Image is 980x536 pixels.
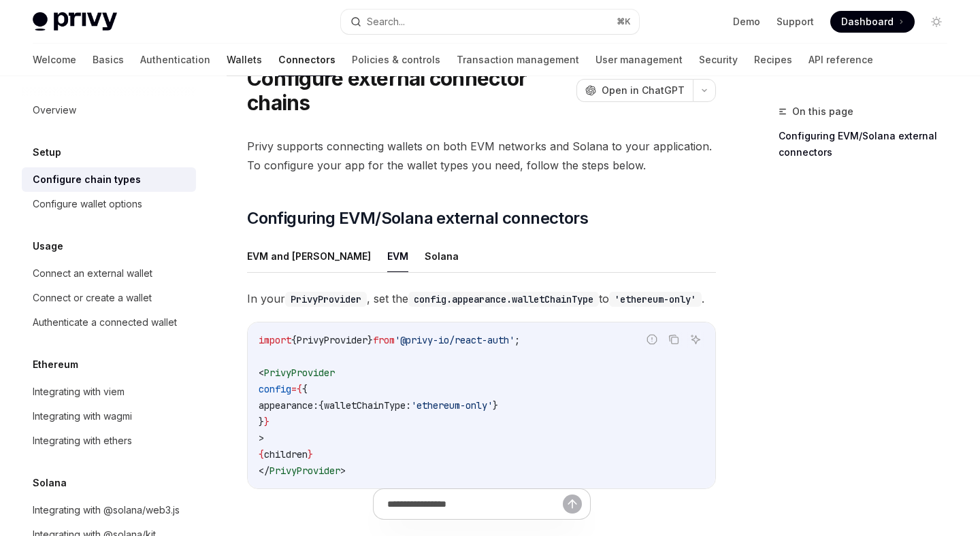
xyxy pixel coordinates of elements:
[259,399,318,412] span: appearance:
[926,11,947,33] button: Toggle dark mode
[33,12,117,31] img: light logo
[699,44,738,76] a: Security
[408,292,599,307] code: config.appearance.walletChainType
[22,192,196,216] a: Configure wallet options
[411,399,493,412] span: 'ethereum-only'
[33,171,141,188] div: Configure chain types
[779,125,958,163] a: Configuring EVM/Solana external connectors
[259,432,264,444] span: >
[33,384,125,400] div: Integrating with viem
[33,144,61,161] h5: Setup
[609,292,702,307] code: 'ethereum-only'
[259,383,291,395] span: config
[264,448,308,460] span: children
[140,44,210,76] a: Authentication
[22,429,196,453] a: Integrating with ethers
[341,10,638,34] button: Search...⌘K
[33,290,152,306] div: Connect or create a wallet
[33,408,132,424] div: Integrating with wagmi
[264,416,269,428] span: }
[247,66,571,115] h1: Configure external connector chains
[687,331,704,348] button: Ask AI
[291,334,297,346] span: {
[297,334,367,346] span: PrivyProvider
[264,367,335,379] span: PrivyProvider
[259,448,264,460] span: {
[387,240,408,272] button: EVM
[33,475,67,491] h5: Solana
[269,465,340,477] span: PrivyProvider
[830,11,915,33] a: Dashboard
[278,44,336,76] a: Connectors
[733,15,760,29] a: Demo
[33,102,76,118] div: Overview
[227,44,262,76] a: Wallets
[352,44,440,76] a: Policies & controls
[247,137,716,175] span: Privy supports connecting wallets on both EVM networks and Solana to your application. To configu...
[22,98,196,122] a: Overview
[373,334,395,346] span: from
[33,238,63,254] h5: Usage
[33,433,132,449] div: Integrating with ethers
[247,207,588,229] span: Configuring EVM/Solana external connectors
[665,331,683,348] button: Copy the contents from the code block
[595,44,683,76] a: User management
[33,356,78,373] h5: Ethereum
[22,404,196,429] a: Integrating with wagmi
[259,334,291,346] span: import
[514,334,520,346] span: ;
[754,44,792,76] a: Recipes
[318,399,324,412] span: {
[602,84,685,97] span: Open in ChatGPT
[617,16,631,27] span: ⌘ K
[297,383,302,395] span: {
[93,44,124,76] a: Basics
[259,465,269,477] span: </
[324,399,411,412] span: walletChainType:
[33,196,142,212] div: Configure wallet options
[367,14,405,30] div: Search...
[22,380,196,404] a: Integrating with viem
[247,289,716,308] span: In your , set the to .
[22,310,196,335] a: Authenticate a connected wallet
[247,240,371,272] button: EVM and [PERSON_NAME]
[493,399,498,412] span: }
[22,167,196,192] a: Configure chain types
[291,383,297,395] span: =
[425,240,459,272] button: Solana
[576,79,693,102] button: Open in ChatGPT
[22,498,196,522] a: Integrating with @solana/web3.js
[33,314,177,331] div: Authenticate a connected wallet
[777,15,814,29] a: Support
[457,44,579,76] a: Transaction management
[395,334,514,346] span: '@privy-io/react-auth'
[841,15,894,29] span: Dashboard
[308,448,313,460] span: }
[808,44,873,76] a: API reference
[22,261,196,286] a: Connect an external wallet
[259,416,264,428] span: }
[33,502,180,518] div: Integrating with @solana/web3.js
[285,292,367,307] code: PrivyProvider
[22,286,196,310] a: Connect or create a wallet
[367,334,373,346] span: }
[340,465,346,477] span: >
[792,103,853,120] span: On this page
[33,44,76,76] a: Welcome
[259,367,264,379] span: <
[643,331,661,348] button: Report incorrect code
[563,495,582,514] button: Send message
[302,383,308,395] span: {
[33,265,152,282] div: Connect an external wallet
